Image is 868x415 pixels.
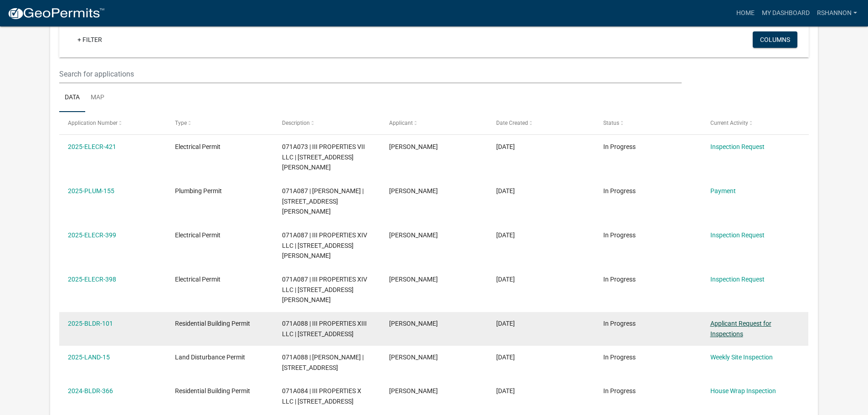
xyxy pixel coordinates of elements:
span: Robby Shannon [389,231,438,239]
span: 07/30/2025 [496,187,515,195]
span: Electrical Permit [175,143,221,150]
span: Robby Shannon [389,387,438,395]
datatable-header-cell: Status [594,112,701,134]
span: Robby Shannon [389,320,438,327]
a: Payment [710,187,736,195]
span: Robby Shannon [389,187,438,195]
a: Inspection Request [710,143,765,150]
span: 07/29/2025 [496,231,515,239]
a: 2025-ELECR-421 [68,143,116,150]
span: In Progress [603,231,636,239]
a: + Filter [70,31,109,48]
a: Inspection Request [710,231,765,239]
input: Search for applications [59,65,681,83]
span: In Progress [603,143,636,150]
span: 071A087 | III PROPERTIES XIV LLC | 1460 Sandy Creek Road [282,276,367,304]
span: Robby Shannon [389,354,438,361]
span: 03/27/2025 [496,320,515,327]
datatable-header-cell: Type [166,112,273,134]
a: 2025-LAND-15 [68,354,110,361]
a: 2024-BLDR-366 [68,387,113,395]
a: Applicant Request for Inspections [710,320,771,338]
datatable-header-cell: Current Activity [701,112,808,134]
span: 07/29/2025 [496,276,515,283]
datatable-header-cell: Application Number [59,112,166,134]
datatable-header-cell: Description [273,112,380,134]
span: 071A088 | Rachel Sorrows | 115 OAK HILL CIR [282,354,364,371]
span: Current Activity [710,120,748,126]
a: Weekly Site Inspection [710,354,773,361]
span: Residential Building Permit [175,320,250,327]
span: Robby Shannon [389,143,438,150]
span: Status [603,120,619,126]
span: Residential Building Permit [175,387,250,395]
a: Map [85,83,110,113]
span: Plumbing Permit [175,187,222,195]
a: 2025-PLUM-155 [68,187,114,195]
span: In Progress [603,187,636,195]
span: Electrical Permit [175,231,221,239]
a: rshannon [813,5,861,22]
span: 071A087 | III PROPERTIES XIV LLC | 600 Loyd Road [282,231,367,260]
span: 071A087 | Christopher Wilkins | 1460 Sandy Creek Road [282,187,364,215]
a: House Wrap Inspection [710,387,776,395]
button: Columns [753,31,797,48]
span: Electrical Permit [175,276,221,283]
span: 071A073 | III PROPERTIES VII LLC | 1460 Sandy Creek Road [282,143,365,171]
a: 2025-BLDR-101 [68,320,113,327]
span: Date Created [496,120,528,126]
span: Description [282,120,310,126]
span: In Progress [603,320,636,327]
span: 10/15/2024 [496,387,515,395]
a: Home [733,5,758,22]
datatable-header-cell: Date Created [488,112,595,134]
span: 02/18/2025 [496,354,515,361]
a: Inspection Request [710,276,765,283]
span: Type [175,120,187,126]
span: 071A088 | III PROPERTIES XIII LLC | 115 OAK HILL CIR [282,320,367,338]
span: 08/05/2025 [496,143,515,150]
span: Applicant [389,120,413,126]
span: In Progress [603,276,636,283]
a: My Dashboard [758,5,813,22]
a: Data [59,83,85,113]
datatable-header-cell: Applicant [380,112,488,134]
a: 2025-ELECR-399 [68,231,116,239]
span: In Progress [603,387,636,395]
span: Robby Shannon [389,276,438,283]
span: 071A084 | III PROPERTIES X LLC | 107 Oak Hill Circle [282,387,361,405]
span: Application Number [68,120,118,126]
span: In Progress [603,354,636,361]
span: Land Disturbance Permit [175,354,245,361]
a: 2025-ELECR-398 [68,276,116,283]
